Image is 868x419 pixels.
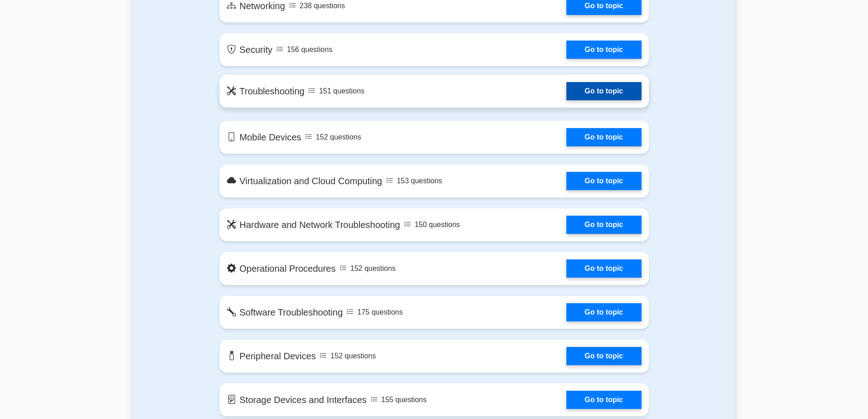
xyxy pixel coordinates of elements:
a: Go to topic [566,128,641,146]
a: Go to topic [566,259,641,278]
a: Go to topic [566,82,641,100]
a: Go to topic [566,303,641,321]
a: Go to topic [566,391,641,409]
a: Go to topic [566,41,641,59]
a: Go to topic [566,347,641,365]
a: Go to topic [566,172,641,190]
a: Go to topic [566,216,641,234]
